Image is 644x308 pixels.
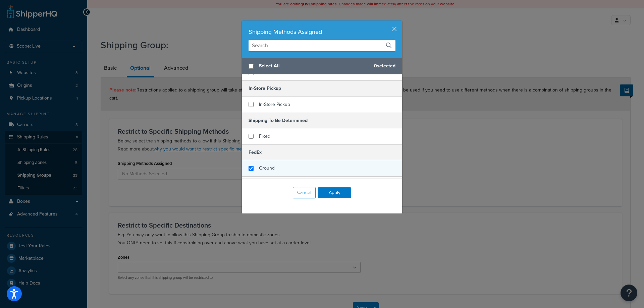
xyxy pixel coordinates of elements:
[242,58,402,74] div: 0 selected
[242,113,402,128] h5: Shipping To Be Determined
[259,101,290,108] span: In-Store Pickup
[249,40,395,51] input: Search
[249,27,395,37] div: Shipping Methods Assigned
[293,187,316,198] button: Cancel
[242,144,402,160] h5: FedEx
[242,80,402,96] h5: In-Store Pickup
[318,187,351,198] button: Apply
[259,61,369,71] span: Select All
[259,165,275,172] span: Ground
[259,133,270,140] span: Fixed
